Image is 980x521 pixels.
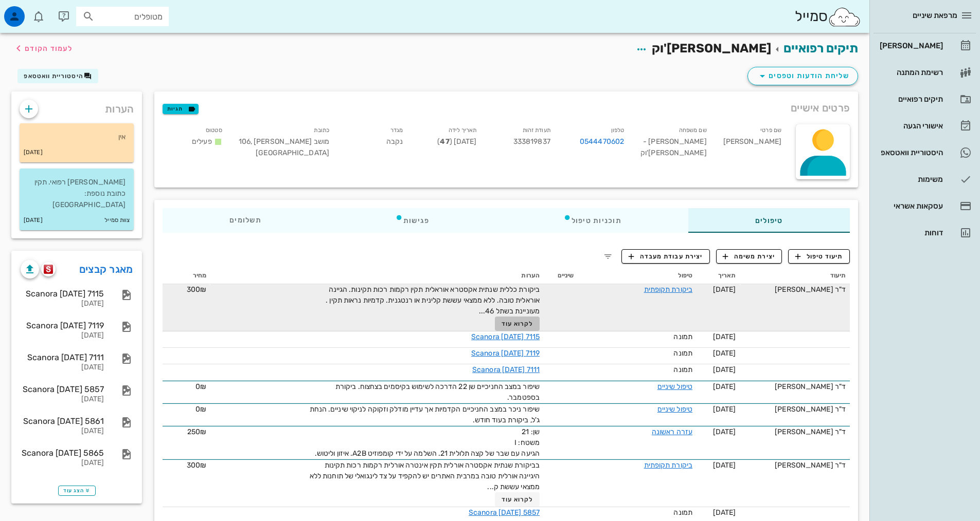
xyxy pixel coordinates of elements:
span: לקרוא עוד [502,320,533,327]
small: מגדר [390,127,403,134]
button: לקרוא עוד [495,492,540,507]
a: Scanora [DATE] 5857 [469,508,540,517]
a: רשימת המתנה [874,60,976,85]
th: מחיר [163,268,210,284]
small: תאריך לידה [449,127,477,134]
span: [DATE] ( ) [437,137,476,146]
span: הצג עוד [63,488,91,494]
div: היסטוריית וואטסאפ [878,148,943,157]
a: דוחות [874,220,976,245]
a: Scanora [DATE] 7111 [472,365,540,374]
span: תמונה [673,332,692,341]
div: תיקים רפואיים [878,95,943,103]
div: [DATE] [21,331,104,340]
span: היסטוריית וואטסאפ [24,72,83,80]
span: מושב [PERSON_NAME] 106 [239,137,329,146]
a: ביקורת תקופתית [644,285,692,294]
a: טיפול שיניים [657,405,692,414]
p: אין [28,132,126,143]
span: 333819837 [513,137,550,146]
div: [DATE] [21,427,104,436]
span: [DATE] [713,405,736,414]
div: ד"ר [PERSON_NAME] [744,284,846,295]
span: [DATE] [713,461,736,470]
button: שליחת הודעות וטפסים [747,67,858,85]
a: עזרה ראשונה [652,427,692,436]
button: scanora logo [41,262,56,276]
span: [GEOGRAPHIC_DATA] [256,148,329,157]
span: תגיות [167,104,194,114]
button: יצירת עבודת מעבדה [621,249,709,264]
a: משימות [874,167,976,192]
span: [DATE] [713,365,736,374]
a: ביקורת תקופתית [644,461,692,470]
div: משימות [878,175,943,183]
div: [DATE] [21,459,104,468]
span: [DATE] [713,508,736,517]
span: [PERSON_NAME]'וק [652,41,771,55]
small: שם פרטי [760,127,781,134]
div: [DATE] [21,363,104,372]
div: סמייל [795,6,861,28]
button: לעמוד הקודם [12,39,73,58]
div: [DATE] [21,395,104,404]
div: Scanora [DATE] 7115 [21,289,104,299]
span: [DATE] [713,382,736,391]
div: ד"ר [PERSON_NAME] [744,426,846,437]
a: Scanora [DATE] 7119 [471,349,540,358]
th: תאריך [697,268,740,284]
span: תמונה [673,349,692,358]
div: עסקאות אשראי [878,202,943,210]
div: נקבה [337,122,411,165]
strong: 47 [440,137,449,146]
small: [DATE] [24,215,43,226]
a: טיפול שיניים [657,382,692,391]
a: עסקאות אשראי [874,194,976,218]
small: [DATE] [24,147,43,158]
a: Scanora [DATE] 7115 [471,332,540,341]
span: , [251,137,252,146]
div: תוכניות טיפול [496,208,688,233]
span: 250₪ [187,427,206,436]
span: [DATE] [713,349,736,358]
span: תיעוד טיפול [795,252,843,261]
button: היסטוריית וואטסאפ [17,69,98,83]
span: יצירת עבודת מעבדה [629,252,703,261]
small: שם משפחה [679,127,707,134]
small: טלפון [611,127,625,134]
div: דוחות [878,229,943,237]
th: שיניים [544,268,578,284]
th: תיעוד [740,268,850,284]
div: Scanora [DATE] 7111 [21,352,104,362]
span: שן: 21 משטח: I הגיעה עם שבר של קצה תלולית 21. השלמה על ידי קומפוזיט A2B. איזון וליטוש. [315,427,540,458]
span: 300₪ [187,461,206,470]
div: פגישות [328,208,496,233]
button: תיעוד טיפול [788,249,850,264]
div: רשימת המתנה [878,68,943,77]
div: [PERSON_NAME] [878,42,943,50]
a: אישורי הגעה [874,114,976,138]
span: שיפור במצב החניכיים שן 22 הדרכה לשימוש בקיסמים בצחצוח. ביקורת בספטמבר. [335,382,540,402]
span: 300₪ [187,285,206,294]
div: Scanora [DATE] 7119 [21,321,104,330]
div: Scanora [DATE] 5861 [21,416,104,426]
span: תשלומים [229,217,261,224]
img: scanora logo [44,265,54,274]
small: תעודת זהות [523,127,550,134]
img: SmileCloud logo [828,7,861,27]
div: ד"ר [PERSON_NAME] [744,460,846,471]
span: לעמוד הקודם [25,44,73,53]
span: [DATE] [713,427,736,436]
small: צוות סמייל [104,215,130,226]
th: טיפול [578,268,697,284]
span: ביקורת כללית שנתית אקסטרא אוראלית תקין רקמות רכות תקינות. הגיינה אוראלית טובה. ללא ממצאי עששת קלי... [326,285,540,315]
span: פרטים אישיים [791,100,850,116]
div: Scanora [DATE] 5865 [21,448,104,458]
a: מאגר קבצים [79,261,133,277]
span: בביקורת שנתית אקסטרה אורלית תקין אינטרה אורלית רקמות רכות תקינות היגיינה אורלית טובה במרבית האתרי... [310,461,540,491]
button: הצג עוד [58,486,96,496]
div: טיפולים [688,208,850,233]
span: שליחת הודעות וטפסים [756,70,849,82]
div: אישורי הגעה [878,122,943,130]
button: לקרוא עוד [495,317,540,331]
